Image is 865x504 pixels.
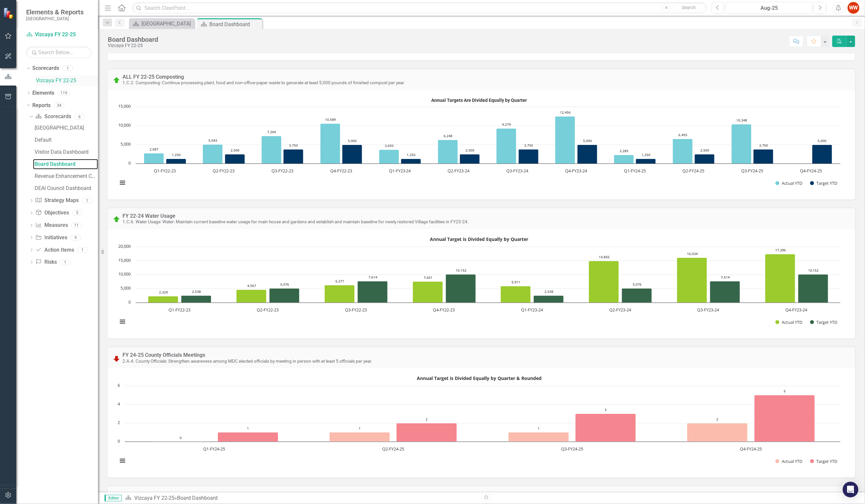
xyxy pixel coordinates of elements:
text: 2 [716,417,718,421]
path: Q2-FY23-24, 6,248. Actual YTD. [438,140,458,164]
text: 10,589 [325,117,336,122]
text: 15,000 [118,103,131,109]
div: 6 [74,114,85,119]
a: Risks [35,259,57,266]
text: 5,911 [512,280,520,284]
text: 5,043 [208,138,217,143]
path: Q3-FY24-25, 3. Target YTD. [576,414,636,442]
span: Editor [105,495,122,501]
div: Open Intercom Messenger [843,482,858,497]
text: Q4-FY22-23 [433,307,455,313]
text: 1 [359,426,361,431]
div: Aug-25 [728,4,810,12]
text: 2,687 [150,147,158,151]
text: 1,250 [642,152,650,157]
img: ClearPoint Strategy [3,7,15,19]
button: Show Actual YTD [775,180,803,186]
path: Q1-FY23-24, 1,250. Target YTD. [401,159,421,164]
text: Q2-FY22-23 [213,168,235,174]
text: Q4-FY23-24 [786,307,808,313]
text: Annual Target is Divided Equally by Quarter & Rounded [417,375,542,381]
text: 0 [118,438,120,444]
button: Show Target YTD [810,319,838,325]
path: Q4-FY23-24, 10,152. Target YTD. [798,274,828,303]
div: Annual Target is Divided Equally by Quarter & Rounded. Highcharts interactive chart. [114,373,849,471]
text: 3 [605,407,607,412]
span: Elements & Reports [26,8,84,16]
text: Q2-FY24-25 [683,168,705,174]
path: Q2-FY23-24, 14,856. Actual YTD. [589,261,619,303]
a: Scorecards [32,65,59,72]
path: Q4-FY23-24, 5,000. Target YTD. [578,145,597,164]
img: At or Above Target [113,76,121,84]
path: Q3-FY23-24, 9,279. Actual YTD. [497,128,516,164]
path: Q2-FY24-25, 2. Target YTD. [397,423,457,442]
text: 5,000 [818,138,827,143]
div: 1 [77,247,88,253]
path: Q3-FY22-23, 6,271. Actual YTD. [325,285,355,303]
div: Revenue Enhancement Committee Dashboard [35,173,98,179]
text: 5,076 [633,282,642,287]
text: Q4-FY24-25 [800,168,822,174]
text: 2,285 [620,149,628,153]
small: [GEOGRAPHIC_DATA] [26,16,84,21]
a: Measures [35,222,68,229]
button: Aug-25 [726,2,812,14]
text: 20,000 [118,243,131,249]
text: 12,456 [560,110,571,115]
div: 1 [62,66,73,71]
path: Q3-FY24-25, 10,348. Actual YTD. [732,124,752,164]
path: Q3-FY24-25, 3,750. Target YTD. [754,149,774,164]
img: Below Plan [113,355,121,363]
path: Q1-FY24-25, 2,285. Actual YTD. [614,155,634,164]
text: Q2-FY23-24 [448,168,470,174]
text: Q3-FY23-24 [506,168,529,174]
path: Q2-FY24-25, 1. Actual YTD. [330,433,390,442]
small: 1.C.6. Water Usage: Water: Maintain current baseline water usage for main house and gardens and e... [122,219,469,224]
button: View chart menu, Annual Target is Divided Equally by Quarter & Rounded [118,456,127,465]
text: 5,000 [121,285,131,291]
text: 4,567 [247,283,256,288]
text: 5,000 [583,138,592,143]
text: 2,500 [231,148,239,152]
button: Show Actual YTD [775,319,803,325]
text: 4 [118,401,120,407]
path: Q3-FY22-23, 7,614. Target YTD. [358,281,388,303]
path: Q1-FY24-25, 1,250. Target YTD. [636,159,656,164]
text: Q1-FY24-25 [624,168,646,174]
text: 3,750 [289,143,298,148]
text: 2 [426,417,428,421]
text: 0 [128,299,131,305]
div: Board Dashboard [108,36,158,43]
a: Vizcaya FY 22-25 [134,495,174,501]
div: [GEOGRAPHIC_DATA] [141,20,193,28]
text: 6,248 [444,134,452,138]
text: Q1-FY22-23 [154,168,176,174]
path: Q2-FY22-23, 4,567. Actual YTD. [237,290,267,303]
path: Q2-FY24-25, 2,500. Target YTD. [695,154,715,164]
g: Target YTD, bar series 2 of 2 with 4 bars. [218,395,815,442]
text: 10,348 [736,118,747,122]
span: Search [682,5,696,10]
g: Target YTD, bar series 2 of 2 with 8 bars. [181,274,828,303]
path: Q2-FY22-23, 5,043. Actual YTD. [203,144,223,164]
div: » [125,495,477,502]
button: Show Actual YTD [775,458,803,464]
div: 119 [57,90,70,96]
text: Q3-FY24-25 [742,168,763,174]
text: 9,279 [502,122,511,127]
button: Show Target YTD [810,180,838,186]
path: Q3-FY22-23, 3,750. Target YTD. [284,149,303,164]
text: 7,601 [424,275,432,280]
text: 7,614 [721,275,730,279]
text: 1,250 [172,152,181,157]
a: [GEOGRAPHIC_DATA] [33,123,98,133]
a: Vizcaya FY 22-25 [36,77,98,85]
text: 10,000 [118,271,131,277]
g: Actual YTD, bar series 1 of 2 with 4 bars. [152,423,748,442]
div: 34 [54,102,64,108]
text: 5,000 [348,138,357,143]
path: Q1-FY22-23, 2,538. Target YTD. [181,295,211,303]
text: Q1-FY23-24 [521,307,543,313]
text: 2,538 [545,289,553,294]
